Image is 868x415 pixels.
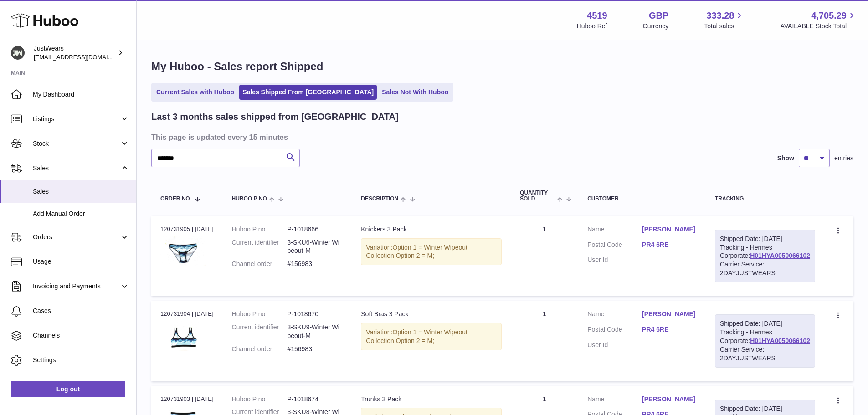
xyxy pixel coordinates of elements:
a: [PERSON_NAME] [642,310,697,318]
label: Show [777,154,794,163]
div: 120731904 | [DATE] [160,310,214,318]
a: H01HYA0050066102 [750,252,810,259]
dt: Huboo P no [232,225,288,234]
div: Carrier Service: 2DAYJUSTWEARS [720,260,810,277]
dt: Huboo P no [232,310,288,318]
div: Shipped Date: [DATE] [720,405,810,413]
a: [PERSON_NAME] [642,395,697,404]
span: AVAILABLE Stock Total [780,22,857,31]
span: Sales [33,187,129,196]
div: Soft Bras 3 Pack [361,310,502,318]
span: Option 2 = M; [396,252,434,259]
span: Settings [33,356,129,364]
a: Current Sales with Huboo [153,85,237,100]
div: Variation: [361,238,502,266]
div: 120731905 | [DATE] [160,225,214,233]
dd: #156983 [287,345,343,354]
span: [EMAIL_ADDRESS][DOMAIN_NAME] [34,53,134,61]
span: Option 2 = M; [396,337,434,344]
div: Shipped Date: [DATE] [720,319,810,328]
a: 333.28 Total sales [704,10,745,31]
span: Usage [33,257,129,266]
a: Log out [11,381,125,397]
h3: This page is updated every 15 minutes [151,132,851,142]
dd: P-1018674 [287,395,343,404]
strong: GBP [649,10,668,22]
span: Total sales [704,22,745,31]
dt: User Id [587,341,642,349]
dt: Postal Code [587,241,642,251]
a: Sales Shipped From [GEOGRAPHIC_DATA] [239,85,377,100]
a: 4,705.29 AVAILABLE Stock Total [780,10,857,31]
span: 333.28 [706,10,734,22]
dd: 3-SKU9-Winter Wipeout-M [287,323,343,340]
div: Tracking [715,196,815,202]
dd: 3-SKU6-Winter Wipeout-M [287,238,343,256]
dt: Channel order [232,260,288,268]
dt: Current identifier [232,238,288,256]
span: Sales [33,164,120,173]
span: My Dashboard [33,90,129,99]
span: Quantity Sold [520,190,555,202]
td: 1 [511,216,578,296]
span: 4,705.29 [811,10,847,22]
div: Currency [643,22,669,31]
div: Carrier Service: 2DAYJUSTWEARS [720,345,810,363]
div: Customer [587,196,697,202]
span: Add Manual Order [33,210,129,218]
dd: P-1018670 [287,310,343,318]
div: Tracking - Hermes Corporate: [715,314,815,367]
div: Knickers 3 Pack [361,225,502,234]
span: Channels [33,331,129,340]
a: [PERSON_NAME] [642,225,697,234]
span: Invoicing and Payments [33,282,120,291]
td: 1 [511,301,578,381]
div: JustWears [34,44,116,61]
span: Huboo P no [232,196,267,202]
dt: Current identifier [232,323,288,340]
div: Variation: [361,323,502,350]
a: PR4 6RE [642,241,697,249]
div: 120731903 | [DATE] [160,395,214,403]
div: Huboo Ref [577,22,607,31]
dt: Name [587,225,642,236]
span: Order No [160,196,190,202]
dt: Huboo P no [232,395,288,404]
span: Cases [33,307,129,315]
dt: Name [587,395,642,406]
dd: #156983 [287,260,343,268]
img: 45191730998131.JPG [160,321,206,352]
strong: 4519 [587,10,607,22]
dt: Postal Code [587,325,642,336]
h1: My Huboo - Sales report Shipped [151,59,853,74]
dd: P-1018666 [287,225,343,234]
dt: Name [587,310,642,321]
dt: User Id [587,256,642,264]
a: H01HYA0050066102 [750,337,810,344]
img: 45191730998441.JPG [160,236,206,266]
h2: Last 3 months sales shipped from [GEOGRAPHIC_DATA] [151,111,399,123]
dt: Channel order [232,345,288,354]
img: internalAdmin-4519@internal.huboo.com [11,46,25,60]
span: Option 1 = Winter Wipeout Collection; [366,328,467,344]
span: Option 1 = Winter Wipeout Collection; [366,244,467,260]
span: Listings [33,115,120,123]
a: Sales Not With Huboo [379,85,452,100]
span: Description [361,196,398,202]
span: Stock [33,139,120,148]
a: PR4 6RE [642,325,697,334]
div: Tracking - Hermes Corporate: [715,230,815,282]
div: Trunks 3 Pack [361,395,502,404]
span: Orders [33,233,120,241]
span: entries [834,154,853,163]
div: Shipped Date: [DATE] [720,235,810,243]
